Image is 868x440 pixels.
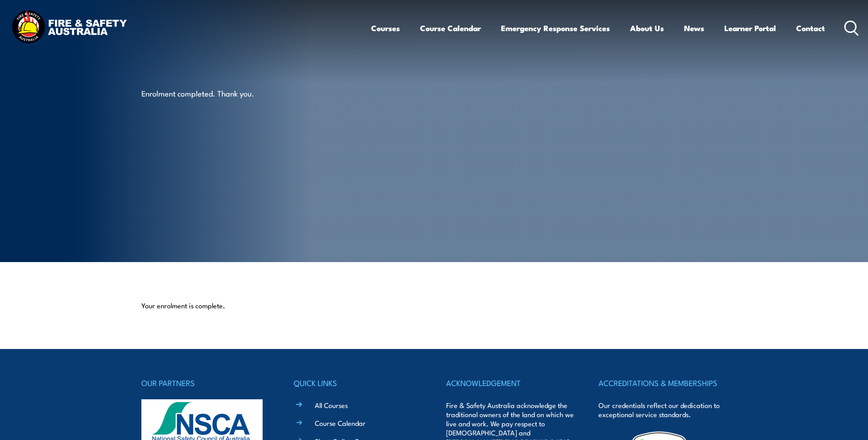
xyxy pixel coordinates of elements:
p: Enrolment completed. Thank you. [141,88,308,98]
a: Learner Portal [724,16,776,40]
p: Our credentials reflect our dedication to exceptional service standards. [598,401,727,419]
h4: ACKNOWLEDGEMENT [446,376,574,389]
a: News [684,16,704,40]
a: All Courses [315,400,348,410]
a: Emergency Response Services [501,16,610,40]
h4: QUICK LINKS [294,376,422,389]
a: Contact [796,16,825,40]
h4: OUR PARTNERS [141,376,270,389]
h4: ACCREDITATIONS & MEMBERSHIPS [598,376,727,389]
p: Your enrolment is complete. [141,301,727,310]
a: About Us [630,16,664,40]
a: Course Calendar [420,16,481,40]
a: Courses [371,16,400,40]
a: Course Calendar [315,418,366,428]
